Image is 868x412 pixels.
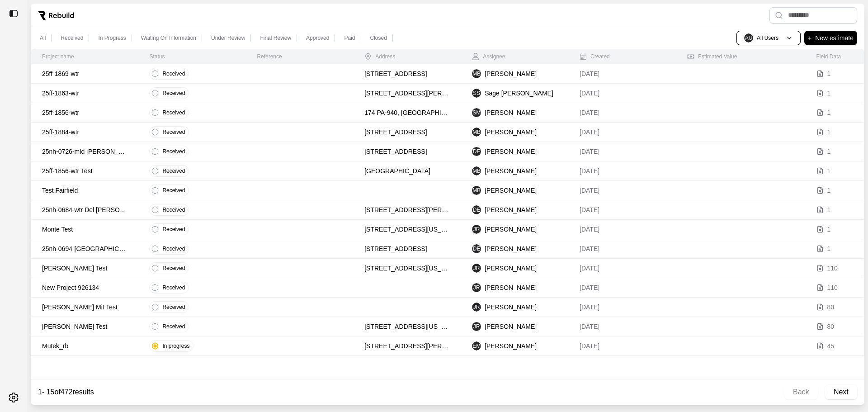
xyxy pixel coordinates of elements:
img: in-progress.svg [151,342,159,350]
p: [DATE] [580,186,665,195]
span: JR [472,283,481,292]
p: 110 [827,264,838,273]
p: [PERSON_NAME] [485,303,537,312]
p: [PERSON_NAME] [485,147,537,156]
p: Received [162,206,185,213]
p: Received [162,265,185,272]
p: 1 [827,166,831,175]
p: 25nh-0694-[GEOGRAPHIC_DATA] [42,244,127,253]
p: [PERSON_NAME] [485,322,537,331]
p: All Users [757,34,778,42]
p: Paid [344,34,355,42]
p: [PERSON_NAME] Test [42,322,127,331]
p: Test Fairfield [42,186,127,195]
p: [DATE] [580,225,665,234]
p: [DATE] [580,244,665,253]
td: [STREET_ADDRESS][PERSON_NAME] [354,200,461,220]
p: 25nh-0684-wtr Del [PERSON_NAME] [42,205,127,214]
img: toggle sidebar [9,9,18,18]
p: 110 [827,283,838,292]
p: [DATE] [580,108,665,117]
p: 80 [827,322,835,331]
td: [STREET_ADDRESS] [354,142,461,161]
span: DE [472,147,481,156]
p: Received [162,128,185,136]
p: Received [162,187,185,194]
p: [PERSON_NAME] [485,225,537,234]
button: Next [825,385,857,399]
p: 25nh-0726-mld [PERSON_NAME] [42,147,127,156]
p: [PERSON_NAME] Mit Test [42,303,127,312]
td: [STREET_ADDRESS][US_STATE] [354,259,461,278]
p: 25ff-1856-wtr [42,108,127,117]
p: [PERSON_NAME] [485,69,537,78]
p: 45 [827,341,835,350]
p: Received [162,226,185,233]
span: MB [472,186,481,195]
p: Received [162,284,185,291]
td: [STREET_ADDRESS][US_STATE] [354,220,461,239]
p: New Project 926134 [42,283,127,292]
p: [DATE] [580,69,665,78]
p: 1 [827,186,831,195]
p: Under Review [211,34,245,42]
p: In Progress [98,34,126,42]
p: [PERSON_NAME] [485,283,537,292]
span: MB [472,166,481,175]
p: [DATE] [580,166,665,175]
span: JR [472,225,481,234]
div: Address [364,53,395,60]
button: +New estimate [804,31,857,45]
td: [STREET_ADDRESS] [354,64,461,84]
p: Received [162,167,185,175]
p: 1 [827,89,831,98]
img: Rebuild [38,11,74,20]
p: Mutek_rb [42,341,127,350]
div: Reference [257,53,282,60]
p: [PERSON_NAME] [485,341,537,350]
div: Status [149,53,165,60]
p: 1 - 15 of 472 results [38,387,94,398]
p: 1 [827,205,831,214]
p: [DATE] [580,89,665,98]
p: 80 [827,303,835,312]
button: AUAll Users [736,31,801,45]
p: Approved [306,34,329,42]
p: 1 [827,225,831,234]
td: [STREET_ADDRESS] [354,239,461,259]
span: JR [472,303,481,312]
p: New estimate [815,33,854,43]
td: [STREET_ADDRESS][US_STATE] [354,317,461,336]
p: [PERSON_NAME] Test [42,264,127,273]
div: Field Data [816,53,841,60]
p: + [808,33,811,43]
td: 174 PA-940, [GEOGRAPHIC_DATA], PA 18224, [GEOGRAPHIC_DATA] [354,103,461,123]
span: SS [472,89,481,98]
p: All [40,34,46,42]
p: [DATE] [580,128,665,137]
p: Sage [PERSON_NAME] [485,89,553,98]
p: 25ff-1856-wtr Test [42,166,127,175]
p: Received [162,303,185,311]
span: MB [472,69,481,78]
span: AU [744,33,753,43]
p: 1 [827,69,831,78]
p: Closed [370,34,387,42]
td: [STREET_ADDRESS][PERSON_NAME] [354,84,461,103]
p: Received [61,34,83,42]
p: Received [162,323,185,330]
p: [PERSON_NAME] [485,108,537,117]
p: [PERSON_NAME] [485,128,537,137]
p: Waiting On Information [141,34,196,42]
p: Received [162,148,185,155]
p: Received [162,90,185,97]
p: [DATE] [580,283,665,292]
p: [DATE] [580,264,665,273]
td: [STREET_ADDRESS] [354,123,461,142]
span: JR [472,322,481,331]
p: 25ff-1869-wtr [42,69,127,78]
span: JR [472,264,481,273]
div: Created [580,53,610,60]
p: [PERSON_NAME] [485,244,537,253]
p: Received [162,70,185,77]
